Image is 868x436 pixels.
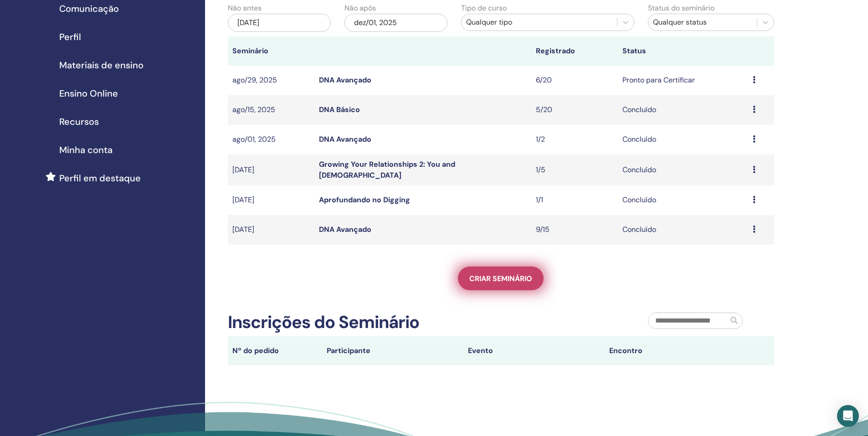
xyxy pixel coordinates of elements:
[618,36,748,66] th: Status
[618,185,748,215] td: Concluído
[531,66,618,95] td: 6/20
[228,312,419,333] h2: Inscrições do Seminário
[531,215,618,245] td: 9/15
[469,274,532,283] span: Criar seminário
[228,215,314,245] td: [DATE]
[59,171,141,185] span: Perfil em destaque
[59,2,119,15] span: Comunicação
[531,125,618,154] td: 1/2
[228,185,314,215] td: [DATE]
[605,336,746,365] th: Encontro
[531,36,618,66] th: Registrado
[319,134,371,144] a: DNA Avançado
[59,30,81,44] span: Perfil
[228,66,314,95] td: ago/29, 2025
[837,405,859,427] div: Open Intercom Messenger
[344,3,376,14] label: Não após
[319,225,371,234] a: DNA Avançado
[59,143,113,157] span: Minha conta
[466,17,612,28] div: Qualquer tipo
[228,36,314,66] th: Seminário
[59,58,144,72] span: Materiais de ensino
[618,95,748,125] td: Concluído
[531,95,618,125] td: 5/20
[319,105,360,114] a: DNA Básico
[461,3,507,14] label: Tipo de curso
[228,14,331,32] div: [DATE]
[618,125,748,154] td: Concluído
[618,215,748,245] td: Concluído
[344,14,447,32] div: dez/01, 2025
[458,267,544,290] a: Criar seminário
[59,115,99,128] span: Recursos
[59,87,118,100] span: Ensino Online
[319,159,455,180] a: Growing Your Relationships 2: You and [DEMOGRAPHIC_DATA]
[531,185,618,215] td: 1/1
[322,336,463,365] th: Participante
[618,154,748,185] td: Concluído
[228,336,322,365] th: Nº do pedido
[228,95,314,125] td: ago/15, 2025
[648,3,714,14] label: Status do seminário
[228,125,314,154] td: ago/01, 2025
[228,3,262,14] label: Não antes
[463,336,605,365] th: Evento
[319,75,371,85] a: DNA Avançado
[653,17,752,28] div: Qualquer status
[531,154,618,185] td: 1/5
[618,66,748,95] td: Pronto para Certificar
[319,195,410,205] a: Aprofundando no Digging
[228,154,314,185] td: [DATE]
